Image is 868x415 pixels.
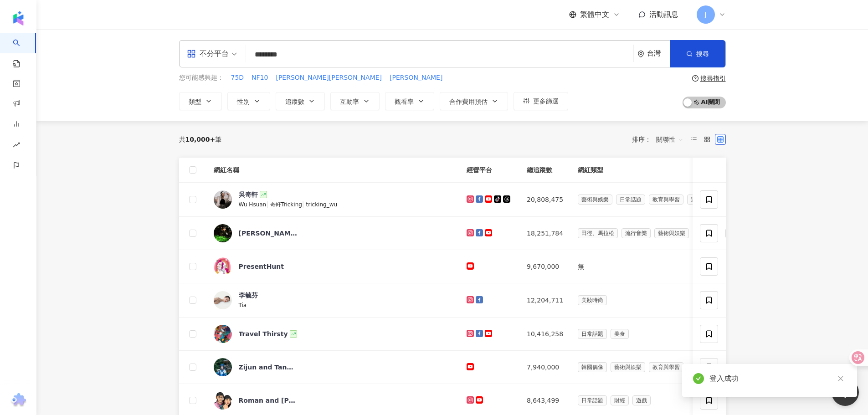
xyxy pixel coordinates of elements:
[179,92,222,110] button: 類型
[252,73,268,82] span: NF10
[13,136,20,156] span: rise
[578,228,618,238] span: 田徑、馬拉松
[837,375,844,382] span: close
[185,136,216,143] span: 10,000+
[519,158,570,183] th: 總追蹤數
[231,73,245,83] button: 75D
[519,250,570,283] td: 9,670,000
[647,50,670,57] div: 台灣
[214,190,232,209] img: KOL Avatar
[275,73,382,83] button: [PERSON_NAME][PERSON_NAME]
[227,92,270,110] button: 性別
[692,75,699,82] span: question-circle
[578,195,612,205] span: 藝術與娛樂
[700,75,726,82] div: 搜尋指引
[449,98,488,105] span: 合作費用預估
[285,98,304,105] span: 追蹤數
[578,261,769,272] div: 無
[693,373,704,384] span: check-circle
[687,195,705,205] span: 運動
[239,396,298,405] div: Roman and [PERSON_NAME]
[649,362,683,372] span: 教育與學習
[214,391,452,410] a: KOL AvatarRoman and [PERSON_NAME]
[578,295,607,305] span: 美妝時尚
[251,73,268,83] button: NF10
[214,325,232,343] img: KOL Avatar
[10,393,27,408] img: chrome extension
[570,158,776,183] th: 網紅類型
[389,73,443,83] button: [PERSON_NAME]
[179,136,222,143] div: 共 筆
[239,363,298,372] div: Zijun and Tang San
[11,11,26,26] img: logo icon
[440,92,508,110] button: 合作費用預估
[214,291,232,309] img: KOL Avatar
[214,224,232,242] img: KOL Avatar
[276,73,382,82] span: [PERSON_NAME][PERSON_NAME]
[637,51,644,57] span: environment
[514,92,568,110] button: 更多篩選
[214,358,452,376] a: KOL AvatarZijun and Tang San
[302,200,306,208] span: |
[306,201,338,208] span: tricking_wu
[214,257,232,276] img: KOL Avatar
[621,228,651,238] span: 流行音樂
[270,201,302,208] span: 奇軒Tricking
[578,329,607,339] span: 日常話題
[179,73,224,82] span: 您可能感興趣：
[611,362,645,372] span: 藝術與娛樂
[239,229,298,238] div: [PERSON_NAME] [PERSON_NAME]
[214,391,232,410] img: KOL Avatar
[632,395,651,405] span: 遊戲
[214,325,452,343] a: KOL AvatarTravel Thirsty
[214,257,452,276] a: KOL AvatarPresentHunt
[206,158,460,183] th: 網紅名稱
[654,228,689,238] span: 藝術與娛樂
[670,40,725,67] button: 搜尋
[239,302,247,308] span: Tia
[519,183,570,217] td: 20,808,475
[214,291,452,310] a: KOL Avatar李毓芬Tia
[395,98,414,105] span: 觀看率
[239,201,267,208] span: Wu Hsuan
[385,92,434,110] button: 觀看率
[704,10,706,20] span: J
[330,92,380,110] button: 互動率
[649,195,683,205] span: 教育與學習
[696,50,709,57] span: 搜尋
[656,132,683,147] span: 關聯性
[340,98,359,105] span: 互動率
[519,283,570,318] td: 12,204,711
[580,10,609,20] span: 繁體中文
[519,318,570,351] td: 10,416,258
[632,132,688,147] div: 排序：
[189,98,201,105] span: 類型
[578,395,607,405] span: 日常話題
[390,73,442,82] span: [PERSON_NAME]
[187,49,196,58] span: appstore
[611,329,629,339] span: 美食
[533,97,559,105] span: 更多篩選
[231,73,244,82] span: 75D
[214,190,452,209] a: KOL Avatar吳奇軒Wu Hsuan|奇軒Tricking|tricking_wu
[519,217,570,250] td: 18,251,784
[519,351,570,384] td: 7,940,000
[459,158,519,183] th: 經營平台
[13,33,31,68] a: search
[709,373,846,384] div: 登入成功
[578,362,607,372] span: 韓國偶像
[616,195,645,205] span: 日常話題
[611,395,629,405] span: 財經
[214,224,452,242] a: KOL Avatar[PERSON_NAME] [PERSON_NAME]
[237,98,250,105] span: 性別
[187,46,229,61] div: 不分平台
[214,358,232,376] img: KOL Avatar
[649,10,678,19] span: 活動訊息
[239,262,284,271] div: PresentHunt
[239,329,288,338] div: Travel Thirsty
[266,200,270,208] span: |
[239,291,258,300] div: 李毓芬
[239,190,258,199] div: 吳奇軒
[276,92,325,110] button: 追蹤數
